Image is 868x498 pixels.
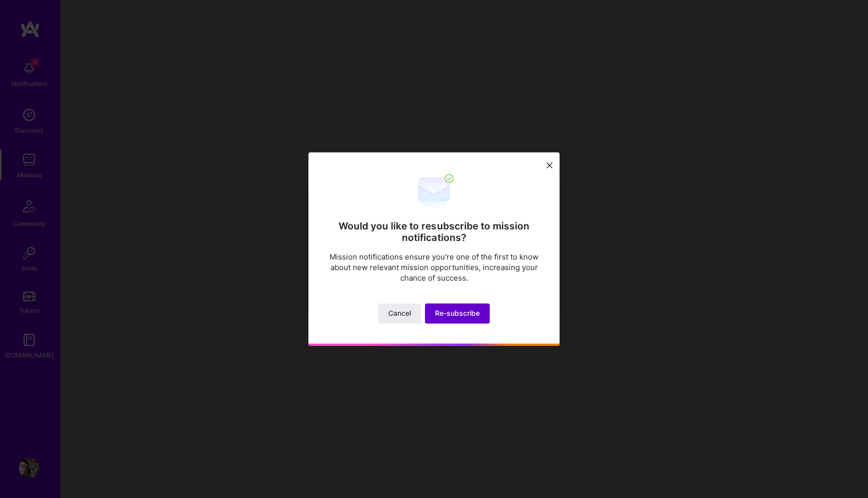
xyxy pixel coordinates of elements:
[388,309,411,319] span: Cancel
[329,252,539,284] p: Mission notifications ensure you’re one of the first to know about new relevant mission opportuni...
[414,172,454,212] img: re-subscribe
[378,304,421,324] button: Cancel
[329,220,539,243] h2: Would you like to resubscribe to mission notifications?
[435,309,480,319] span: Re-subscribe
[425,304,490,324] button: Re-subscribe
[547,162,553,168] i: icon Close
